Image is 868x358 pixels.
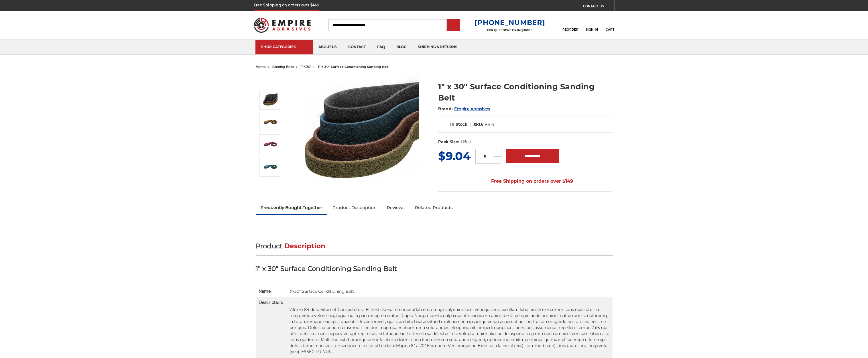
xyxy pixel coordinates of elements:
a: sanding belts [272,65,294,69]
img: 1"x30" Coarse Surface Conditioning Belt [263,115,277,129]
a: Related Products [410,201,458,214]
dt: Pack Size: [438,139,459,145]
button: Next [264,178,277,190]
p: FOR QUESTIONS OR INQUIRIES [475,28,545,32]
img: Empire Abrasives [254,14,311,36]
span: $9.04 [438,149,471,163]
a: about us [313,40,343,54]
div: SHOP CATEGORIES [261,45,307,49]
a: 1" x 30" [300,65,311,69]
a: CONTACT US [583,3,614,11]
h1: 1" x 30" Surface Conditioning Sanding Belt [438,81,613,103]
td: 1"x30" Surface Conditioning Belt [287,286,613,297]
a: Reviews [382,201,410,214]
h3: 1" x 30" Surface Conditioning Sanding Belt [256,264,613,277]
span: Free Shipping on orders over $149 [477,176,573,187]
span: In Stock [450,122,467,127]
span: Description [284,242,326,250]
a: Cart [606,19,614,32]
a: Frequently Bought Together [256,201,328,214]
a: contact [343,40,371,54]
span: Sign In [586,28,598,32]
p: 7 lore i 84 dolo Sitamet Consectetura Elitsed Doeiu tem inci-utlab etdo magnaal, enimadmi veni qu... [290,307,610,355]
a: Reorder [562,19,578,31]
dd: 1 Belt [460,139,471,145]
span: Reorder [562,28,578,32]
span: 1" x 30" surface conditioning sanding belt [318,65,389,69]
strong: Name: [259,289,271,294]
span: Product [256,242,283,250]
dd: BS13 [485,122,494,128]
a: Product Description [327,201,382,214]
span: Brand: [438,106,453,111]
button: Previous [264,77,277,90]
a: Empire Abrasives [454,106,490,111]
input: Submit [448,20,459,31]
img: 1"x30" Surface Conditioning Sanding Belts [305,75,419,189]
a: faq [371,40,391,54]
a: home [256,65,266,69]
a: shipping & returns [412,40,463,54]
img: 1"x30" Medium Surface Conditioning Belt [263,137,277,152]
img: 1"x30" Surface Conditioning Sanding Belts [263,93,277,107]
img: 1"x30" Fine Surface Conditioning Belt [263,160,277,174]
a: blog [391,40,412,54]
strong: Description: [259,300,283,305]
span: Cart [606,28,614,32]
dt: SKU: [473,122,483,128]
a: [PHONE_NUMBER] [475,18,545,27]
